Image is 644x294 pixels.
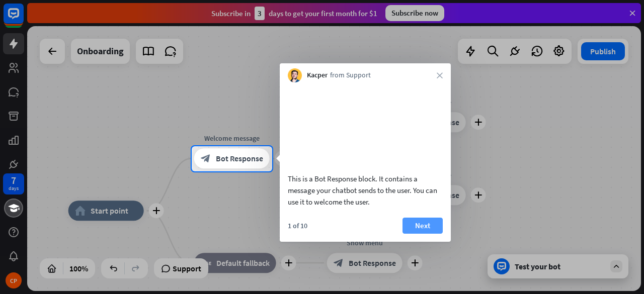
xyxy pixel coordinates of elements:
[288,173,443,208] div: This is a Bot Response block. It contains a message your chatbot sends to the user. You can use i...
[288,221,307,230] div: 1 of 10
[216,154,263,164] span: Bot Response
[437,72,443,78] i: close
[201,154,211,164] i: block_bot_response
[307,70,328,80] span: Kacper
[330,70,371,80] span: from Support
[403,218,443,234] button: Next
[8,4,38,34] button: Open LiveChat chat widget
